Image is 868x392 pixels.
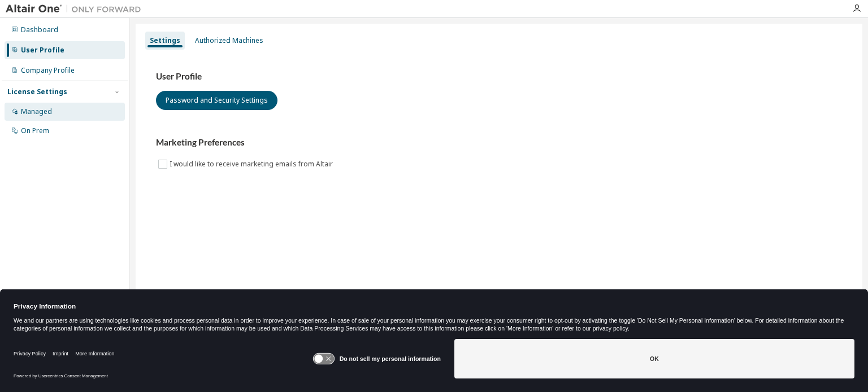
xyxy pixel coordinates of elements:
div: License Settings [7,87,67,96]
img: Altair One [6,3,147,15]
div: Company Profile [21,66,75,75]
div: On Prem [21,126,49,135]
h3: Marketing Preferences [156,137,842,148]
label: I would like to receive marketing emails from Altair [170,157,335,171]
div: Settings [150,36,180,45]
button: Password and Security Settings [156,91,277,110]
div: User Profile [21,46,64,55]
div: Dashboard [21,25,58,34]
div: Authorized Machines [195,36,263,45]
div: Managed [21,107,52,116]
h3: User Profile [156,71,842,82]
